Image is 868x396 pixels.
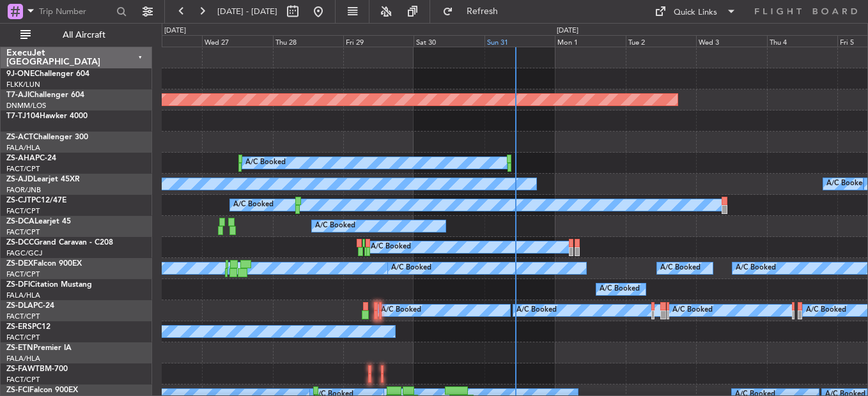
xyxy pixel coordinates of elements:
a: FACT/CPT [6,227,40,237]
span: T7-TJ104 [6,112,40,120]
a: ZS-ETNPremier IA [6,344,72,352]
div: A/C Booked [391,259,431,278]
a: ZS-DEXFalcon 900EX [6,260,82,268]
a: ZS-DFICitation Mustang [6,281,92,289]
a: DNMM/LOS [6,101,46,110]
div: Sat 30 [414,35,484,47]
a: T7-TJ104Hawker 4000 [6,112,88,120]
a: ZS-FCIFalcon 900EX [6,386,78,394]
a: ZS-AJDLearjet 45XR [6,176,80,183]
div: A/C Booked [600,280,640,299]
a: FACT/CPT [6,333,40,342]
div: Sun 31 [484,35,555,47]
div: Wed 27 [202,35,272,47]
a: ZS-ERSPC12 [6,323,50,331]
span: ZS-AHA [6,155,35,162]
div: A/C Booked [672,301,713,320]
div: Tue 26 [132,35,202,47]
span: ZS-AJD [6,176,33,183]
a: FACT/CPT [6,270,40,279]
div: A/C Booked [371,238,411,257]
span: ZS-FCI [6,386,29,394]
span: ZS-DLA [6,302,33,310]
span: ZS-ERS [6,323,32,331]
span: ZS-DCC [6,239,34,247]
div: A/C Booked [660,259,701,278]
a: FAGC/GCJ [6,248,42,258]
div: A/C Booked [806,301,846,320]
span: ZS-ACT [6,133,33,141]
button: All Aircraft [14,25,139,45]
span: ZS-CJT [6,197,31,204]
span: ZS-DCA [6,218,35,225]
div: A/C Booked [315,217,355,236]
div: A/C Booked [516,301,557,320]
div: A/C Booked [826,174,867,194]
div: Mon 1 [555,35,625,47]
span: ZS-DFI [6,281,30,289]
div: A/C Booked [381,301,421,320]
span: ZS-ETN [6,344,33,352]
button: Refresh [437,1,513,22]
span: Refresh [456,7,509,16]
div: Thu 4 [767,35,837,47]
span: [DATE] - [DATE] [217,6,277,17]
a: ZS-DCALearjet 45 [6,218,71,225]
a: 9J-ONEChallenger 604 [6,70,89,78]
a: ZS-AHAPC-24 [6,155,56,162]
a: T7-AJIChallenger 604 [6,91,84,99]
a: ZS-ACTChallenger 300 [6,133,88,141]
a: FLKK/LUN [6,80,40,89]
input: Trip Number [39,2,112,21]
span: ZS-FAW [6,365,35,373]
span: All Aircraft [33,31,135,40]
a: ZS-FAWTBM-700 [6,365,68,373]
div: Tue 2 [626,35,696,47]
div: A/C Booked [736,259,776,278]
a: FACT/CPT [6,206,40,216]
a: FALA/HLA [6,354,40,363]
span: 9J-ONE [6,70,35,78]
div: Fri 29 [343,35,414,47]
div: Quick Links [674,6,717,19]
div: A/C Booked [233,195,274,215]
a: FAOR/JNB [6,185,41,195]
button: Quick Links [648,1,743,22]
div: Wed 3 [696,35,766,47]
a: ZS-DCCGrand Caravan - C208 [6,239,113,247]
div: [DATE] [164,26,186,36]
a: FALA/HLA [6,143,40,153]
div: [DATE] [557,26,578,36]
div: A/C Booked [245,153,286,172]
a: FACT/CPT [6,312,40,321]
a: FACT/CPT [6,164,40,174]
span: ZS-DEX [6,260,33,268]
div: Thu 28 [273,35,343,47]
a: FALA/HLA [6,291,40,300]
span: T7-AJI [6,91,29,99]
a: ZS-CJTPC12/47E [6,197,66,204]
a: ZS-DLAPC-24 [6,302,54,310]
a: FACT/CPT [6,375,40,385]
